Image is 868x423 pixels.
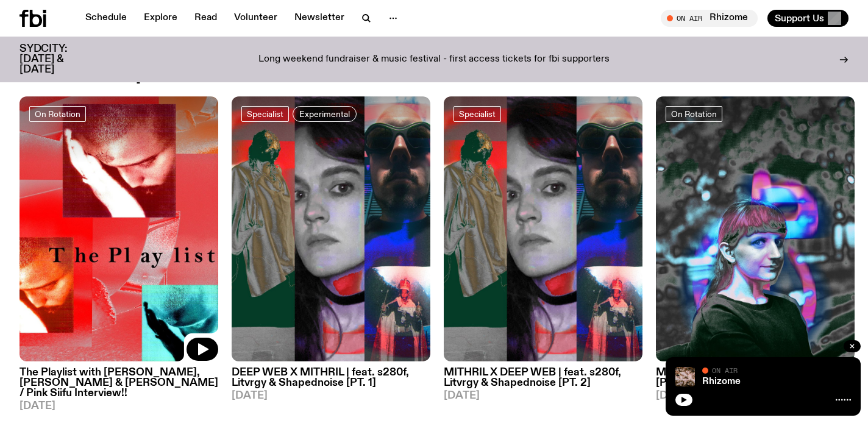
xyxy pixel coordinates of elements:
p: Long weekend fundraiser & music festival - first access tickets for fbi supporters [258,54,610,65]
a: Schedule [78,10,134,27]
a: Newsletter [287,10,352,27]
a: Specialist [454,106,501,122]
span: On Air [712,366,738,374]
h2: Featured episodes [20,61,221,83]
a: Specialist [241,106,289,122]
a: MITHRIL X DEEP WEB | feat. s280f, Litvrgy & Shapednoise [PT. 2][DATE] [444,361,642,401]
a: Volunteer [227,10,285,27]
a: Experimental [293,106,357,122]
h3: DEEP WEB X MITHRIL | feat. s280f, Litvrgy & Shapednoise [PT. 1] [232,368,430,388]
span: Specialist [247,109,283,118]
a: The Playlist with [PERSON_NAME], [PERSON_NAME] & [PERSON_NAME] / Pink Siifu Interview!![DATE] [20,361,218,411]
span: Support Us [775,13,824,24]
h3: SYDCITY: [DATE] & [DATE] [20,44,98,75]
span: [DATE] [444,391,642,401]
a: Mornings with [PERSON_NAME]/ [PERSON_NAME] Takes on Sp*t*fy[DATE] [656,361,855,401]
a: On Rotation [666,106,722,122]
a: On Rotation [29,106,86,122]
a: Rhizome [702,377,741,386]
img: The cover image for this episode of The Playlist, featuring the title of the show as well as the ... [20,96,218,361]
span: [DATE] [20,401,218,411]
span: On Rotation [671,109,717,118]
span: Specialist [459,109,496,118]
a: Explore [137,10,185,27]
span: [DATE] [656,391,855,401]
a: DEEP WEB X MITHRIL | feat. s280f, Litvrgy & Shapednoise [PT. 1][DATE] [232,361,430,401]
h3: The Playlist with [PERSON_NAME], [PERSON_NAME] & [PERSON_NAME] / Pink Siifu Interview!! [20,368,218,399]
button: Support Us [767,10,848,27]
h3: MITHRIL X DEEP WEB | feat. s280f, Litvrgy & Shapednoise [PT. 2] [444,368,642,388]
a: Read [187,10,224,27]
span: On Rotation [35,109,80,118]
span: Experimental [299,109,350,118]
button: On AirRhizome [661,10,758,27]
h3: Mornings with [PERSON_NAME]/ [PERSON_NAME] Takes on Sp*t*fy [656,368,855,388]
img: A close up picture of a bunch of ginger roots. Yellow squiggles with arrows, hearts and dots are ... [675,367,695,386]
span: [DATE] [232,391,430,401]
